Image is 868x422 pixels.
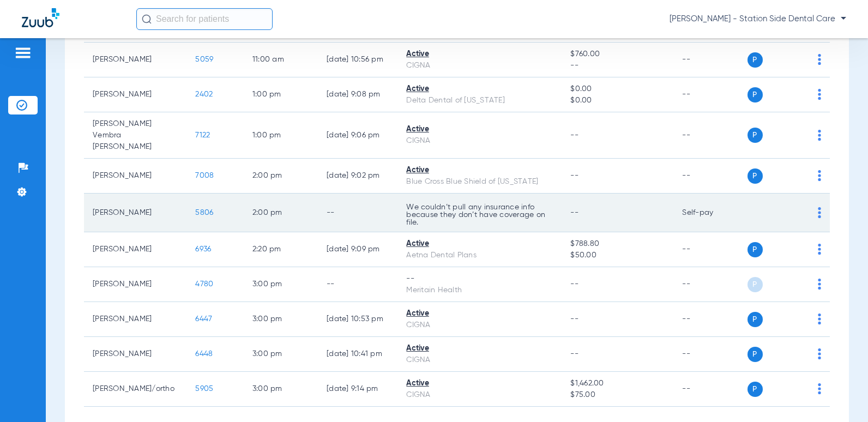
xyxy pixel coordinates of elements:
span: 6936 [195,245,211,253]
td: -- [673,337,747,372]
div: Active [406,83,553,95]
img: group-dot-blue.svg [818,130,821,141]
td: 3:00 PM [244,302,318,337]
td: 2:20 PM [244,232,318,267]
div: Active [406,308,553,319]
td: [PERSON_NAME] [84,77,186,112]
img: group-dot-blue.svg [818,89,821,100]
div: CIGNA [406,389,553,401]
td: [PERSON_NAME] [84,267,186,302]
td: [PERSON_NAME]/ortho [84,372,186,407]
td: -- [673,43,747,77]
span: 5059 [195,56,213,63]
span: -- [570,131,578,139]
td: [PERSON_NAME] Vembra [PERSON_NAME] [84,112,186,159]
span: -- [570,350,578,358]
td: [DATE] 9:09 PM [318,232,397,267]
div: Meritain Health [406,285,553,296]
span: -- [570,60,665,71]
input: Search for patients [136,8,273,30]
span: 2402 [195,91,213,98]
td: -- [673,159,747,194]
span: -- [570,315,578,323]
td: [DATE] 10:41 PM [318,337,397,372]
span: $760.00 [570,49,665,60]
td: -- [318,194,397,232]
img: group-dot-blue.svg [818,170,821,181]
span: P [748,382,763,397]
img: group-dot-blue.svg [818,244,821,255]
img: group-dot-blue.svg [818,54,821,65]
span: -- [570,280,578,288]
span: 4780 [195,280,213,288]
td: [PERSON_NAME] [84,43,186,77]
span: -- [570,172,578,179]
img: group-dot-blue.svg [818,207,821,218]
td: 3:00 PM [244,337,318,372]
span: $1,462.00 [570,378,665,389]
td: 1:00 PM [244,77,318,112]
span: P [748,347,763,362]
td: -- [673,302,747,337]
img: Zuub Logo [22,8,59,27]
span: P [748,52,763,68]
div: Aetna Dental Plans [406,250,553,261]
span: P [748,312,763,327]
span: 6447 [195,315,212,323]
td: [PERSON_NAME] [84,194,186,232]
span: 5905 [195,385,213,393]
span: -- [570,209,578,216]
td: [PERSON_NAME] [84,159,186,194]
td: 3:00 PM [244,267,318,302]
td: 11:00 AM [244,43,318,77]
img: group-dot-blue.svg [818,348,821,359]
span: $788.80 [570,238,665,250]
span: 7122 [195,131,210,139]
img: group-dot-blue.svg [818,279,821,290]
div: Active [406,165,553,176]
div: CIGNA [406,319,553,331]
p: We couldn’t pull any insurance info because they don’t have coverage on file. [406,203,553,226]
span: 5806 [195,209,213,216]
span: $50.00 [570,250,665,261]
span: $75.00 [570,389,665,401]
td: -- [318,267,397,302]
td: -- [673,77,747,112]
div: Active [406,124,553,135]
td: [PERSON_NAME] [84,232,186,267]
td: [PERSON_NAME] [84,302,186,337]
td: [DATE] 9:06 PM [318,112,397,159]
span: [PERSON_NAME] - Station Side Dental Care [670,14,846,25]
div: Active [406,49,553,60]
td: [PERSON_NAME] [84,337,186,372]
div: CIGNA [406,135,553,147]
img: Search Icon [142,14,152,24]
td: -- [673,232,747,267]
img: group-dot-blue.svg [818,383,821,394]
span: P [748,168,763,184]
td: [DATE] 10:56 PM [318,43,397,77]
span: $0.00 [570,83,665,95]
span: P [748,128,763,143]
td: [DATE] 9:14 PM [318,372,397,407]
td: 2:00 PM [244,194,318,232]
div: Delta Dental of [US_STATE] [406,95,553,106]
span: P [748,242,763,257]
img: group-dot-blue.svg [818,314,821,324]
div: Active [406,343,553,354]
td: [DATE] 9:08 PM [318,77,397,112]
td: 1:00 PM [244,112,318,159]
span: $0.00 [570,95,665,106]
div: Blue Cross Blue Shield of [US_STATE] [406,176,553,188]
td: 2:00 PM [244,159,318,194]
span: 7008 [195,172,214,179]
img: hamburger-icon [14,46,32,59]
div: CIGNA [406,60,553,71]
td: -- [673,112,747,159]
div: CIGNA [406,354,553,366]
td: [DATE] 9:02 PM [318,159,397,194]
span: 6448 [195,350,213,358]
td: [DATE] 10:53 PM [318,302,397,337]
td: 3:00 PM [244,372,318,407]
td: Self-pay [673,194,747,232]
